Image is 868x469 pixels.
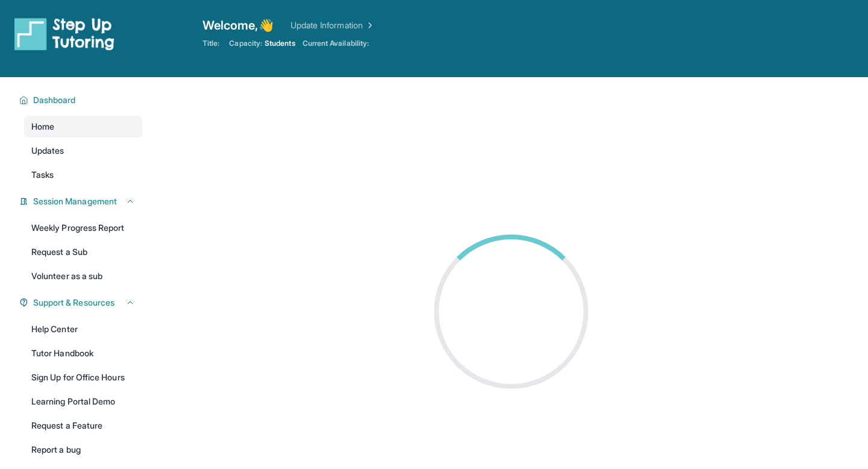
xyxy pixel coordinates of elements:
[24,342,142,364] a: Tutor Handbook
[24,318,142,340] a: Help Center
[31,169,54,181] span: Tasks
[24,439,142,461] a: Report a bug
[265,39,295,48] span: Students
[33,195,117,207] span: Session Management
[33,297,115,309] span: Support & Resources
[229,39,262,48] span: Capacity:
[203,17,274,34] span: Welcome, 👋
[24,367,142,388] a: Sign Up for Office Hours
[33,94,76,106] span: Dashboard
[203,39,219,48] span: Title:
[291,19,375,31] a: Update Information
[28,94,135,106] button: Dashboard
[24,415,142,436] a: Request a Feature
[31,145,64,157] span: Updates
[24,164,142,186] a: Tasks
[31,121,54,133] span: Home
[14,17,115,51] img: logo
[24,265,142,287] a: Volunteer as a sub
[28,195,135,207] button: Session Management
[24,391,142,412] a: Learning Portal Demo
[24,241,142,263] a: Request a Sub
[363,19,375,31] img: Chevron Right
[28,297,135,309] button: Support & Resources
[24,217,142,239] a: Weekly Progress Report
[303,39,369,48] span: Current Availability:
[24,116,142,137] a: Home
[24,140,142,162] a: Updates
